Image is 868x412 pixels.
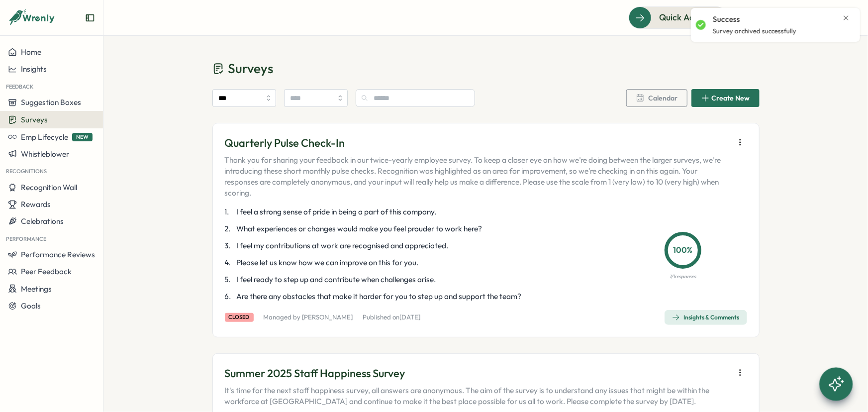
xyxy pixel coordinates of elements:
span: Emp Lifecycle [21,132,68,142]
span: Home [21,47,41,57]
span: Recognition Wall [21,183,77,192]
span: Performance Reviews [21,250,95,259]
span: Peer Feedback [21,267,72,276]
span: Whistleblower [21,149,69,159]
p: It's time for the next staff happiness survey, all answers are anonymous. The aim of the survey i... [225,385,729,407]
button: Quick Actions [629,6,728,28]
p: Survey archived successfully [713,27,796,36]
span: 2 . [225,223,235,234]
p: 1 / 1 responses [670,273,696,281]
p: Summer 2025 Staff Happiness Survey [225,366,729,381]
p: Published on [363,313,421,322]
button: Calendar [626,89,687,107]
p: Success [713,14,740,25]
span: What experiences or changes would make you feel prouder to work here? [237,223,482,234]
span: Are there any obstacles that make it harder for you to step up and support the team? [237,291,522,302]
p: Managed by [264,313,353,322]
button: Expand sidebar [85,13,95,23]
span: I feel my contributions at work are recognised and appreciated. [237,240,449,251]
span: Surveys [228,60,274,77]
span: Quick Actions [659,11,713,24]
span: Insights [21,64,47,74]
div: Insights & Comments [672,313,740,321]
button: Close notification [842,14,850,22]
span: Calendar [649,95,678,102]
span: Create New [712,95,750,102]
p: 100 % [668,244,698,257]
span: 5 . [225,274,235,285]
span: 1 . [225,206,235,217]
span: 3 . [225,240,235,251]
span: Surveys [21,115,48,124]
button: Insights & Comments [665,310,747,325]
span: Rewards [21,200,51,209]
div: closed [225,313,254,321]
span: Please let us know how we can improve on this for you. [237,257,419,268]
span: Suggestion Boxes [21,98,81,107]
span: 6 . [225,291,235,302]
span: I feel ready to step up and contribute when challenges arise. [237,274,436,285]
span: [DATE] [400,313,421,321]
span: Goals [21,301,41,310]
a: [PERSON_NAME] [302,313,353,321]
span: Meetings [21,284,52,294]
span: 4 . [225,257,235,268]
p: Thank you for sharing your feedback in our twice-yearly employee survey. To keep a closer eye on ... [225,155,729,199]
button: Create New [691,89,760,107]
span: NEW [72,133,93,141]
span: Celebrations [21,216,64,226]
span: I feel a strong sense of pride in being a part of this company. [237,206,437,217]
p: Quarterly Pulse Check-In [225,135,729,151]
